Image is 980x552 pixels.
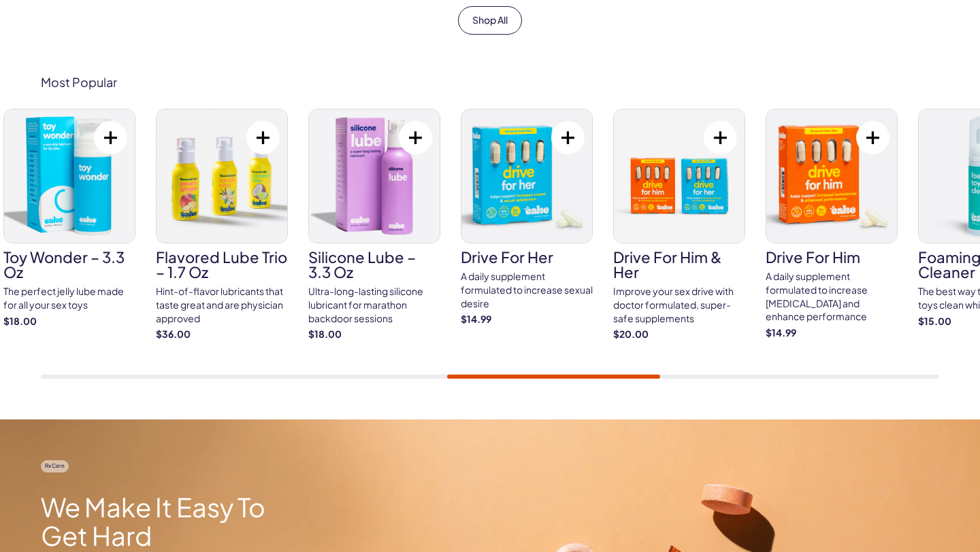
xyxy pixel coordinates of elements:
[613,328,745,341] strong: $20.00
[308,328,440,341] strong: $18.00
[458,6,522,35] a: Shop All
[41,493,291,550] h2: We Make It Easy To Get Hard
[461,109,593,326] a: drive for her drive for her A daily supplement formulated to increase sexual desire $14.99
[613,285,745,325] div: Improve your sex drive with doctor formulated, super-safe supplements
[156,249,288,279] h3: Flavored Lube Trio – 1.7 oz
[3,285,135,311] div: The perfect jelly lube made for all your sex toys
[766,270,898,323] div: A daily supplement formulated to increase [MEDICAL_DATA] and enhance performance
[308,109,440,341] a: Silicone Lube – 3.3 oz Silicone Lube – 3.3 oz Ultra-long-lasting silicone lubricant for marathon ...
[766,249,898,264] h3: drive for him
[613,249,745,279] h3: drive for him & her
[766,326,898,340] strong: $14.99
[3,109,135,328] a: Toy Wonder – 3.3 oz Toy Wonder – 3.3 oz The perfect jelly lube made for all your sex toys $18.00
[614,109,745,243] img: drive for him & her
[461,313,593,326] strong: $14.99
[41,460,69,472] span: Rx Care
[156,109,288,341] a: Flavored Lube Trio – 1.7 oz Flavored Lube Trio – 1.7 oz Hint-of-flavor lubricants that taste grea...
[157,109,287,243] img: Flavored Lube Trio – 1.7 oz
[766,109,897,243] img: drive for him
[156,285,288,325] div: Hint-of-flavor lubricants that taste great and are physician approved
[4,109,135,243] img: Toy Wonder – 3.3 oz
[766,109,898,339] a: drive for him drive for him A daily supplement formulated to increase [MEDICAL_DATA] and enhance ...
[308,285,440,325] div: Ultra-long-lasting silicone lubricant for marathon backdoor sessions
[461,249,593,264] h3: drive for her
[156,328,288,341] strong: $36.00
[461,270,593,310] div: A daily supplement formulated to increase sexual desire
[3,249,135,279] h3: Toy Wonder – 3.3 oz
[613,109,745,341] a: drive for him & her drive for him & her Improve your sex drive with doctor formulated, super-safe...
[308,249,440,279] h3: Silicone Lube – 3.3 oz
[3,315,135,328] strong: $18.00
[461,109,592,243] img: drive for her
[309,109,440,243] img: Silicone Lube – 3.3 oz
